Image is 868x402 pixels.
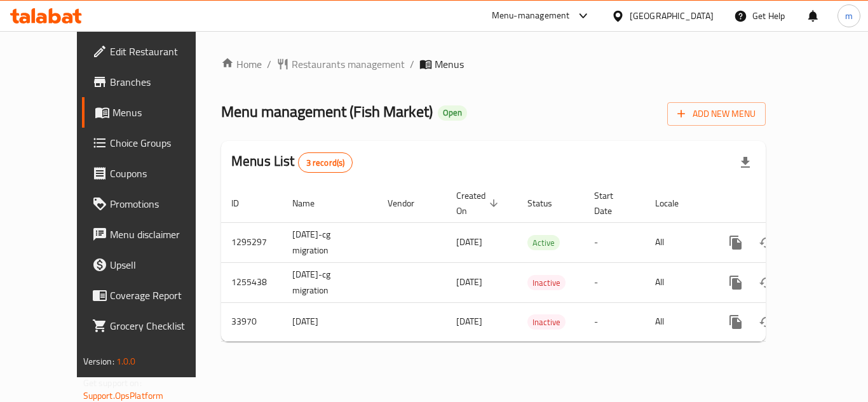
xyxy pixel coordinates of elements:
[267,57,271,72] li: /
[110,288,212,303] span: Coverage Report
[298,152,353,173] div: Total records count
[110,257,212,272] span: Upsell
[82,189,222,219] a: Promotions
[82,36,222,67] a: Edit Restaurant
[83,375,142,391] span: Get support on:
[221,262,282,302] td: 1255438
[630,9,714,23] div: [GEOGRAPHIC_DATA]
[110,227,212,242] span: Menu disclaimer
[110,196,212,211] span: Promotions
[221,97,433,126] span: Menu management ( Fish Market )
[527,315,566,330] span: Inactive
[110,44,212,59] span: Edit Restaurant
[492,8,570,23] div: Menu-management
[645,222,710,262] td: All
[584,262,645,302] td: -
[655,196,695,211] span: Locale
[438,107,467,118] span: Open
[82,158,222,189] a: Coupons
[82,311,222,341] a: Grocery Checklist
[83,353,114,370] span: Version:
[110,135,212,151] span: Choice Groups
[456,188,502,218] span: Created On
[116,353,136,370] span: 1.0.0
[292,196,331,211] span: Name
[527,236,560,250] span: Active
[527,276,566,290] span: Inactive
[82,97,222,128] a: Menus
[710,184,853,223] th: Actions
[721,227,751,258] button: more
[527,235,560,250] div: Active
[82,250,222,280] a: Upsell
[110,74,212,90] span: Branches
[456,234,482,250] span: [DATE]
[82,67,222,97] a: Branches
[231,196,255,211] span: ID
[721,267,751,298] button: more
[527,196,569,211] span: Status
[282,222,377,262] td: [DATE]-cg migration
[584,222,645,262] td: -
[645,262,710,302] td: All
[110,318,212,333] span: Grocery Checklist
[751,227,782,258] button: Change Status
[456,274,482,290] span: [DATE]
[112,105,212,120] span: Menus
[299,157,353,169] span: 3 record(s)
[221,57,766,72] nav: breadcrumb
[221,302,282,341] td: 33970
[527,314,566,330] div: Inactive
[221,222,282,262] td: 1295297
[231,152,353,173] h2: Menus List
[730,147,761,178] div: Export file
[438,105,467,121] div: Open
[751,267,782,298] button: Change Status
[456,313,482,330] span: [DATE]
[751,307,782,337] button: Change Status
[282,262,377,302] td: [DATE]-cg migration
[845,9,853,23] span: m
[221,57,262,72] a: Home
[82,280,222,311] a: Coverage Report
[388,196,431,211] span: Vendor
[221,184,853,342] table: enhanced table
[721,307,751,337] button: more
[584,302,645,341] td: -
[435,57,464,72] span: Menus
[82,128,222,158] a: Choice Groups
[677,106,756,122] span: Add New Menu
[667,102,766,126] button: Add New Menu
[594,188,630,218] span: Start Date
[276,57,405,72] a: Restaurants management
[292,57,405,72] span: Restaurants management
[410,57,414,72] li: /
[282,302,377,341] td: [DATE]
[645,302,710,341] td: All
[82,219,222,250] a: Menu disclaimer
[110,166,212,181] span: Coupons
